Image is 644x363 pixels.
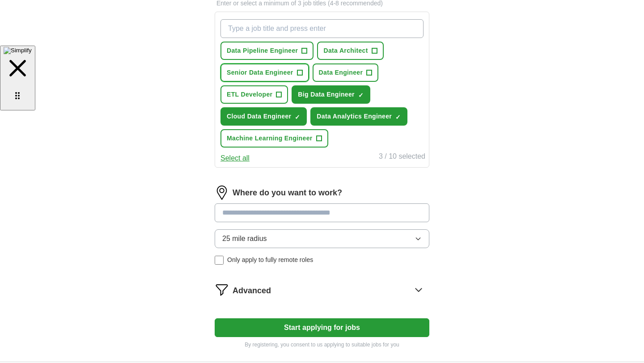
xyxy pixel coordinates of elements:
button: Start applying for jobs [215,318,429,337]
span: Only apply to fully remote roles [227,255,313,265]
label: Where do you want to work? [233,187,342,199]
span: Senior Data Engineer [227,68,293,77]
span: Advanced [233,285,271,297]
button: Data Architect [317,42,383,60]
span: Big Data Engineer [298,90,355,99]
button: 25 mile radius [215,229,429,248]
span: ✓ [295,114,300,121]
div: 3 / 10 selected [379,151,425,164]
span: ✓ [358,92,364,99]
span: Data Analytics Engineer [317,112,392,121]
img: filter [215,283,229,297]
button: Data Pipeline Engineer [220,42,314,60]
span: Data Architect [323,46,368,55]
span: ✓ [395,114,401,121]
p: By registering, you consent to us applying to suitable jobs for you [215,341,429,349]
button: Select all [220,153,250,164]
input: Type a job title and press enter [220,19,424,38]
button: Machine Learning Engineer [220,129,328,148]
img: location.png [215,186,229,200]
span: Cloud Data Engineer [227,112,291,121]
button: Big Data Engineer✓ [292,85,370,104]
span: 25 mile radius [222,233,267,244]
span: ETL Developer [227,90,272,99]
button: Senior Data Engineer [220,63,309,82]
button: ETL Developer [220,85,288,104]
input: Only apply to fully remote roles [215,256,224,265]
span: Data Engineer [319,68,363,77]
span: Data Pipeline Engineer [227,46,298,55]
button: Data Analytics Engineer✓ [310,107,407,126]
button: Cloud Data Engineer✓ [220,107,307,126]
button: Data Engineer [313,63,379,82]
span: Machine Learning Engineer [227,134,313,143]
